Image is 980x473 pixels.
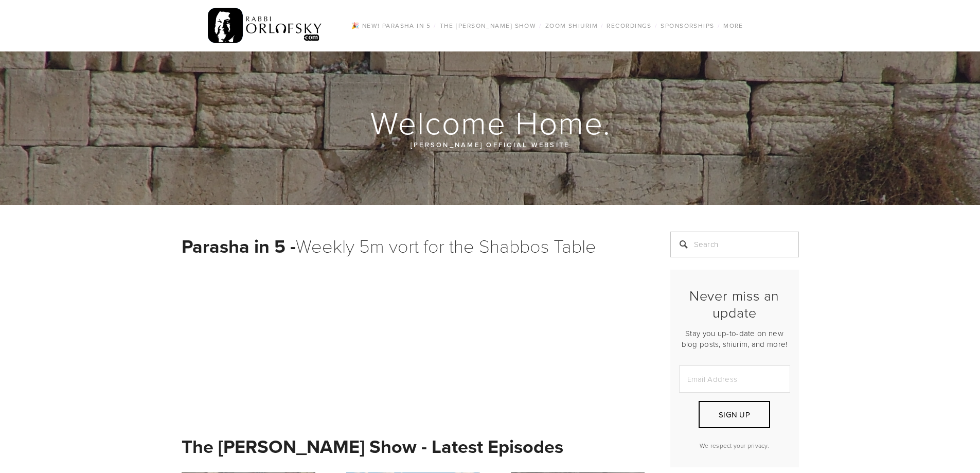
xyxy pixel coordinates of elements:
[679,441,790,450] p: We respect your privacy.
[182,232,645,260] h1: Weekly 5m vort for the Shabbos Table
[679,328,790,349] p: Stay you up-to-date on new blog posts, shiurim, and more!
[655,21,657,30] span: /
[182,433,563,460] strong: The [PERSON_NAME] Show - Latest Episodes
[542,19,601,32] a: Zoom Shiurim
[679,365,790,393] input: Email Address
[539,21,542,30] span: /
[182,233,296,259] strong: Parasha in 5 -
[601,21,603,30] span: /
[434,21,436,30] span: /
[437,19,540,32] a: The [PERSON_NAME] Show
[699,401,770,428] button: Sign Up
[603,19,654,32] a: Recordings
[719,409,750,420] span: Sign Up
[670,232,799,257] input: Search
[718,21,720,30] span: /
[182,106,800,139] h1: Welcome Home.
[679,287,790,321] h2: Never miss an update
[243,139,737,150] p: [PERSON_NAME] official website
[657,19,717,32] a: Sponsorships
[720,19,746,32] a: More
[348,19,434,32] a: 🎉 NEW! Parasha in 5
[208,6,323,46] img: RabbiOrlofsky.com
